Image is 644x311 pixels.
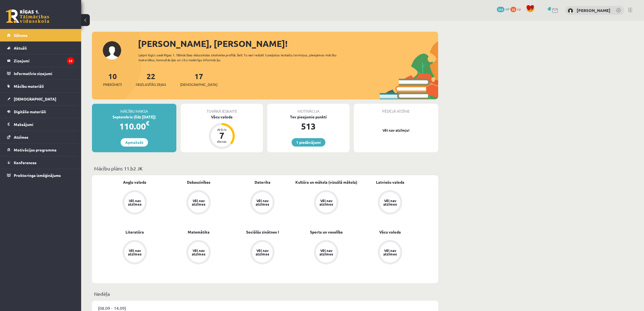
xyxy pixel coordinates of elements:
[136,71,166,87] a: 22Neizlasītās ziņas
[7,144,74,156] a: Motivācijas programma
[267,104,349,114] div: Motivācija
[7,131,74,143] a: Atzīmes
[127,199,142,206] div: Vēl nav atzīmes
[246,229,279,235] a: Sociālās zinātnes I
[517,7,521,11] span: xp
[103,82,122,87] span: Priekšmeti
[7,29,74,41] a: Sākums
[292,138,325,147] a: 1 piedāvājumi
[92,114,176,120] div: Septembris (līdz [DATE])
[14,84,44,89] span: Mācību materiāli
[7,169,74,182] a: Proktoringa izmēģinājums
[230,240,294,265] a: Vēl nav atzīmes
[7,67,74,80] a: Informatīvie ziņojumi
[354,104,438,114] div: Pēdējā atzīme
[255,249,270,256] div: Vēl nav atzīmes
[255,179,270,185] a: Datorika
[181,114,263,150] a: Vācu valoda Atlicis 7 dienas
[7,54,74,67] a: Ziņojumi22
[505,7,510,11] span: mP
[14,96,56,101] span: [DEMOGRAPHIC_DATA]
[510,7,516,12] span: 33
[14,54,74,67] legend: Ziņojumi
[103,240,167,265] a: Vēl nav atzīmes
[230,190,294,216] a: Vēl nav atzīmes
[376,179,404,185] a: Latviešu valoda
[126,229,144,235] a: Literatūra
[138,53,346,62] div: Laipni lūgts savā Rīgas 1. Tālmācības vidusskolas skolnieka profilā. Šeit Tu vari redzēt tuvojošo...
[294,190,358,216] a: Vēl nav atzīmes
[14,173,61,178] span: Proktoringa izmēģinājums
[295,179,357,185] a: Kultūra un māksla (vizuālā māksla)
[123,179,146,185] a: Angļu valoda
[92,104,176,114] div: Mācību maksa
[497,7,510,11] a: 513 mP
[127,249,142,256] div: Vēl nav atzīmes
[146,119,149,127] span: €
[7,93,74,105] a: [DEMOGRAPHIC_DATA]
[67,57,74,64] i: 22
[7,105,74,118] a: Digitālie materiāli
[214,140,230,143] div: dienas
[14,118,74,131] legend: Maksājumi
[14,135,28,140] span: Atzīmes
[577,8,610,13] a: [PERSON_NAME]
[379,229,401,235] a: Vācu valoda
[294,240,358,265] a: Vēl nav atzīmes
[7,118,74,131] a: Maksājumi
[356,128,435,133] p: Vēl nav atzīmju!
[181,104,263,114] div: Tuvākā ieskaite
[7,156,74,169] a: Konferences
[497,7,504,12] span: 513
[103,71,122,87] a: 10Priekšmeti
[14,46,27,50] span: Aktuāli
[103,190,167,216] a: Vēl nav atzīmes
[14,160,37,165] span: Konferences
[214,128,230,131] div: Atlicis
[7,42,74,54] a: Aktuāli
[255,199,270,206] div: Vēl nav atzīmes
[94,165,436,172] p: Mācību plāns 11.b2 JK
[6,9,49,23] a: Rīgas 1. Tālmācības vidusskola
[187,179,210,185] a: Dabaszinības
[94,290,436,297] p: Nedēļa
[267,114,349,120] div: Tev pieejamie punkti
[214,131,230,140] div: 7
[7,80,74,92] a: Mācību materiāli
[138,37,438,50] div: [PERSON_NAME], [PERSON_NAME]!
[319,249,334,256] div: Vēl nav atzīmes
[167,190,230,216] a: Vēl nav atzīmes
[310,229,343,235] a: Sports un veselība
[121,138,148,147] a: Apmaksāt
[382,249,398,256] div: Vēl nav atzīmes
[14,147,57,152] span: Motivācijas programma
[92,120,176,133] div: 110.00
[191,249,206,256] div: Vēl nav atzīmes
[319,199,334,206] div: Vēl nav atzīmes
[14,33,28,38] span: Sākums
[382,199,398,206] div: Vēl nav atzīmes
[181,114,263,120] div: Vācu valoda
[510,7,523,11] a: 33 xp
[568,8,573,14] img: Marks Daniels Legzdiņš
[188,229,210,235] a: Matemātika
[180,71,217,87] a: 17[DEMOGRAPHIC_DATA]
[191,199,206,206] div: Vēl nav atzīmes
[136,82,166,87] span: Neizlasītās ziņas
[167,240,230,265] a: Vēl nav atzīmes
[14,109,46,114] span: Digitālie materiāli
[267,120,349,133] div: 513
[358,240,422,265] a: Vēl nav atzīmes
[180,82,217,87] span: [DEMOGRAPHIC_DATA]
[358,190,422,216] a: Vēl nav atzīmes
[14,67,74,80] legend: Informatīvie ziņojumi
